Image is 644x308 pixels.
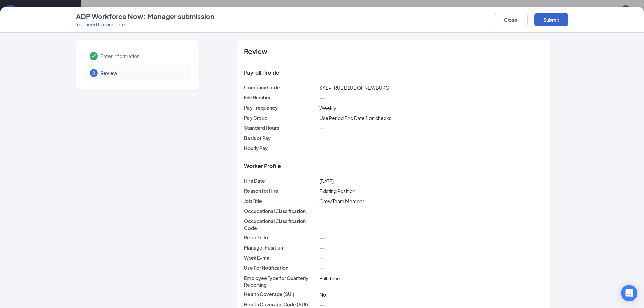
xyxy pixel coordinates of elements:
[319,265,324,271] span: --
[100,53,184,60] span: Enter Information
[319,302,324,308] span: --
[244,218,317,231] p: Occupational Classification Code
[319,135,324,141] span: --
[244,69,279,76] span: Payroll Profile
[319,275,340,281] span: Full-Time
[319,255,324,261] span: --
[319,198,364,204] span: Crew Team Member
[319,291,326,298] span: No
[76,21,214,28] p: You need to complete
[319,85,389,91] span: 3Y1 - TRUE BLUE OF NEWBURG
[244,104,317,111] p: Pay Frequency
[244,254,317,261] p: Work E-mail
[244,275,317,288] p: Employee Type for Quarterly Reporting
[244,244,317,251] p: Manager Position
[244,197,317,204] p: Job Title
[92,70,95,76] span: 2
[319,235,324,241] span: --
[244,264,317,271] p: Use For Notification
[90,52,98,60] svg: Checkmark
[319,95,324,101] span: --
[534,13,568,26] button: Submit
[244,187,317,194] p: Reason for Hire
[244,145,317,151] p: Hourly Pay
[244,291,317,298] p: Health Coverage (SUI)
[319,125,324,131] span: --
[244,94,317,101] p: File Number
[319,218,324,224] span: --
[494,13,528,26] button: Close
[244,135,317,141] p: Basis of Pay
[244,177,317,184] p: Hire Date
[319,188,355,194] span: Existing Position
[244,48,267,55] span: Review
[319,178,334,184] span: [DATE]
[319,115,391,121] span: Use Period End Date 1 on checks
[621,285,637,301] div: Open Intercom Messenger
[244,124,317,131] p: Standard Hours
[319,145,324,151] span: --
[244,84,317,91] p: Company Code
[244,234,317,241] p: Reports To
[319,245,324,251] span: --
[244,114,317,121] p: Pay Group
[244,301,317,308] p: Health Coverage Code (SUI)
[100,70,184,76] span: Review
[76,11,214,21] h4: ADP Workforce Now: Manager submission
[244,208,317,214] p: Occupational Classification
[319,105,336,111] span: Weekly
[319,208,324,214] span: --
[244,162,281,169] span: Worker Profile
